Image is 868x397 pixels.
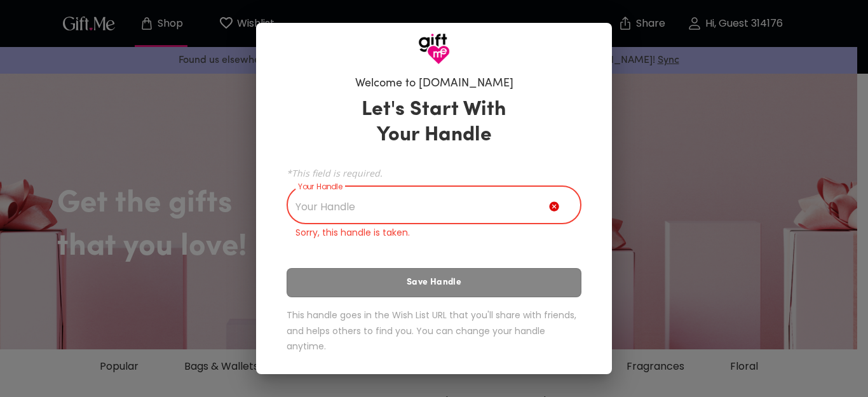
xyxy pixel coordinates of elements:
h6: Welcome to [DOMAIN_NAME] [355,76,513,91]
h6: This handle goes in the Wish List URL that you'll share with friends, and helps others to find yo... [287,307,581,354]
h3: Let's Start With Your Handle [346,97,522,148]
input: Your Handle [287,189,549,224]
p: Sorry, this handle is taken. [295,226,573,239]
span: *This field is required. [287,167,581,179]
img: GiftMe Logo [418,33,450,65]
